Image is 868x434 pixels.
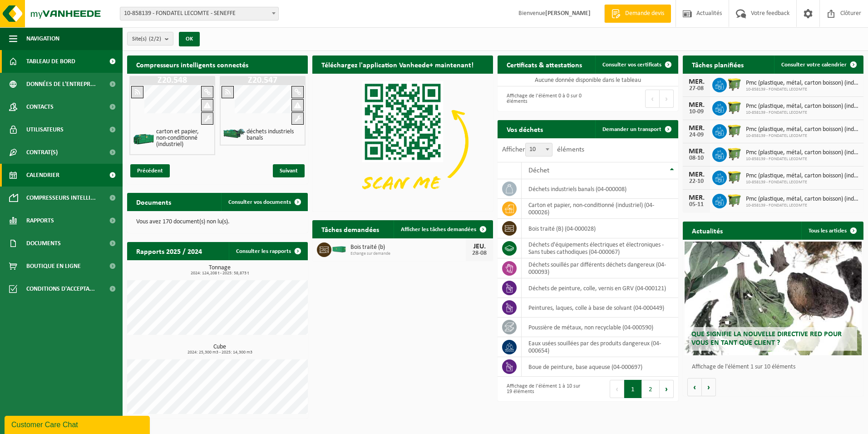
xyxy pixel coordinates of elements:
[26,118,64,141] span: Utilisateurs
[683,56,753,73] h2: Tâches planifiées
[687,109,705,115] div: 10-09
[727,192,742,208] img: WB-1100-HPE-GN-50
[394,220,492,238] a: Afficher les tâches demandées
[26,50,75,73] span: Tableau de bord
[5,414,152,434] iframe: chat widget
[26,164,59,187] span: Calendrier
[746,180,859,185] span: 10-858139 - FONDATEL LECOMTE
[687,148,705,155] div: MER.
[692,364,859,370] p: Affichage de l'élément 1 sur 10 éléments
[132,32,161,46] span: Site(s)
[502,89,583,109] div: Affichage de l'élément 0 à 0 sur 0 éléments
[746,126,859,133] span: Pmc (plastique, métal, carton boisson) (industriel)
[522,278,678,298] td: déchets de peinture, colle, vernis en GRV (04-000121)
[687,101,705,109] div: MER.
[801,222,863,240] a: Tous les articles
[610,380,624,398] button: Previous
[746,103,859,110] span: Pmc (plastique, métal, carton boisson) (industriel)
[545,10,591,17] strong: [PERSON_NAME]
[687,86,705,92] div: 27-08
[522,318,678,337] td: poussière de métaux, non recyclable (04-000590)
[687,378,702,396] button: Vorige
[522,219,678,238] td: bois traité (B) (04-000028)
[156,129,211,148] h4: carton et papier, non-conditionné (industriel)
[687,171,705,178] div: MER.
[26,187,96,209] span: Compresseurs intelli...
[133,128,155,151] img: HK-XZ-20-GN-00
[727,76,742,92] img: WB-1100-HPE-GN-50
[132,344,308,355] h3: Cube
[687,155,705,161] div: 08-10
[595,56,677,74] a: Consulter vos certificats
[26,27,59,50] span: Navigation
[642,380,660,398] button: 2
[132,76,213,85] h1: Z20.548
[130,164,170,177] span: Précédent
[312,74,493,210] img: Download de VHEPlus App
[746,172,859,180] span: Pmc (plastique, métal, carton boisson) (industriel)
[746,133,859,139] span: 10-858139 - FONDATEL LECOMTE
[312,220,388,238] h2: Tâches demandées
[26,141,58,164] span: Contrat(s)
[522,357,678,377] td: boue de peinture, base aqueuse (04-000697)
[746,196,859,203] span: Pmc (plastique, métal, carton boisson) (industriel)
[136,219,299,225] p: Vous avez 170 document(s) non lu(s).
[522,258,678,278] td: déchets souillés par différents déchets dangereux (04-000093)
[331,245,347,253] img: HK-XC-30-GN-00
[687,202,705,208] div: 05-11
[222,76,303,85] h1: Z20.547
[525,143,552,156] span: 10
[26,96,54,118] span: Contacts
[127,242,211,260] h2: Rapports 2025 / 2024
[746,80,859,87] span: Pmc (plastique, métal, carton boisson) (industriel)
[746,149,859,156] span: Pmc (plastique, métal, carton boisson) (industriel)
[660,90,674,108] button: Next
[687,132,705,138] div: 24-09
[645,90,660,108] button: Previous
[120,7,279,20] span: 10-858139 - FONDATEL LECOMTE - SENEFFE
[132,271,308,276] span: 2024: 124,208 t - 2025: 58,873 t
[127,56,308,73] h2: Compresseurs intelligents connectés
[624,380,642,398] button: 1
[179,32,200,46] button: OK
[522,238,678,258] td: déchets d'équipements électriques et électroniques - Sans tubes cathodiques (04-000067)
[727,169,742,185] img: WB-1100-HPE-GN-50
[229,242,307,260] a: Consulter les rapports
[26,278,95,300] span: Conditions d'accepta...
[528,167,549,174] span: Déchet
[132,265,308,276] h3: Tonnage
[602,62,661,68] span: Consulter vos certificats
[604,5,671,23] a: Demande devis
[683,222,732,239] h2: Actualités
[247,129,301,141] h4: déchets industriels banals
[470,243,488,250] div: JEU.
[623,9,666,18] span: Demande devis
[595,120,677,138] a: Demander un transport
[26,232,61,255] span: Documents
[746,203,859,208] span: 10-858139 - FONDATEL LECOMTE
[522,337,678,357] td: eaux usées souillées par des produits dangereux (04-000654)
[149,36,161,42] count: (2/2)
[727,100,742,115] img: WB-1100-HPE-GN-50
[350,251,466,257] span: Echange sur demande
[127,193,180,211] h2: Documents
[522,199,678,219] td: carton et papier, non-conditionné (industriel) (04-000026)
[702,378,716,396] button: Volgende
[26,255,81,278] span: Boutique en ligne
[498,120,552,138] h2: Vos déchets
[132,350,308,355] span: 2024: 25,300 m3 - 2025: 14,300 m3
[781,62,847,68] span: Consulter votre calendrier
[223,128,246,139] img: HK-XZ-20-GN-01
[120,7,278,20] span: 10-858139 - FONDATEL LECOMTE - SENEFFE
[26,73,96,96] span: Données de l'entrepr...
[502,379,583,399] div: Affichage de l'élément 1 à 10 sur 19 éléments
[687,78,705,86] div: MER.
[498,56,591,73] h2: Certificats & attestations
[470,250,488,257] div: 28-08
[498,74,678,86] td: Aucune donnée disponible dans le tableau
[746,156,859,162] span: 10-858139 - FONDATEL LECOMTE
[774,56,863,74] a: Consulter votre calendrier
[687,194,705,202] div: MER.
[502,146,584,153] label: Afficher éléments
